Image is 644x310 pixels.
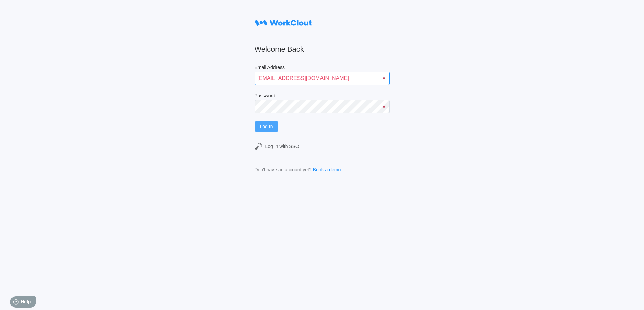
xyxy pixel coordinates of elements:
[255,45,390,54] h2: Welcome Back
[260,124,273,129] span: Log In
[255,93,390,100] label: Password
[255,72,390,85] input: Enter your email
[265,144,299,149] div: Log in with SSO
[313,167,341,172] a: Book a demo
[255,167,312,172] div: Don't have an account yet?
[255,65,390,72] label: Email Address
[255,142,390,150] a: Log in with SSO
[255,121,279,132] button: Log In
